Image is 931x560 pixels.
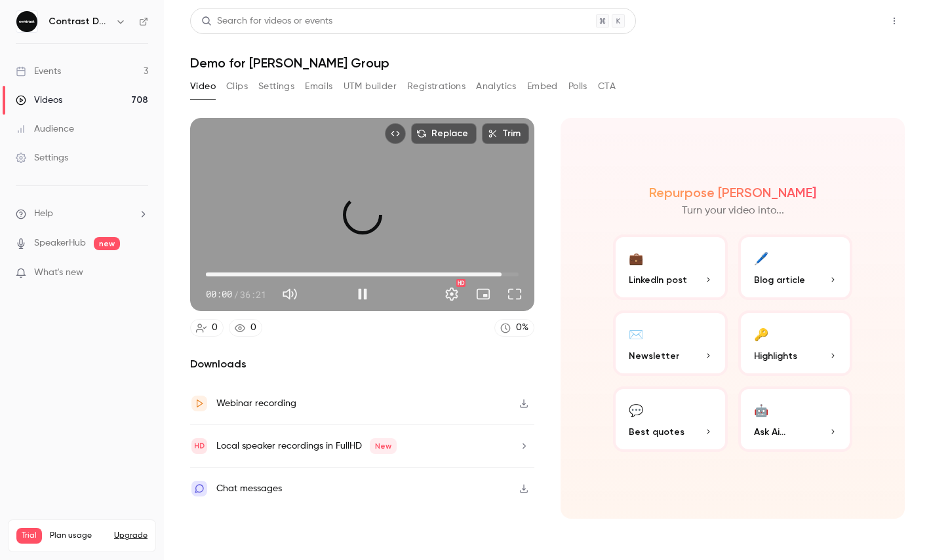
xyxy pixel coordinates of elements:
button: Full screen [502,281,528,307]
button: Turn on miniplayer [470,281,496,307]
span: Newsletter [629,349,679,363]
div: Videos [16,94,62,107]
div: 🔑 [754,324,768,344]
a: SpeakerHub [34,236,86,250]
span: 00:00 [206,288,232,301]
div: 🤖 [754,400,768,420]
button: Embed video [385,123,406,144]
button: Upgrade [114,531,148,541]
span: New [370,438,397,454]
button: Settings [258,76,294,97]
button: Clips [226,76,248,97]
h6: Contrast Demos [49,15,110,28]
span: new [94,237,120,250]
div: HD [456,279,465,287]
button: Pause [349,281,376,307]
span: Blog article [754,273,805,287]
span: Ask Ai... [754,425,785,439]
span: 36:21 [240,288,266,301]
button: Registrations [407,76,465,97]
span: Help [34,207,53,221]
a: 0% [494,319,534,337]
div: 0 [212,321,218,335]
h2: Downloads [190,356,534,372]
button: Emails [305,76,332,97]
div: Search for videos or events [201,14,332,28]
button: Embed [527,76,558,97]
button: 💼LinkedIn post [613,234,728,300]
span: LinkedIn post [629,273,687,287]
span: Best quotes [629,425,684,439]
span: What's new [34,266,83,280]
button: CTA [598,76,616,97]
span: Highlights [754,349,797,363]
div: 00:00 [206,288,266,301]
span: Trial [16,528,42,544]
p: Turn your video into... [682,203,784,219]
button: Replace [411,123,477,144]
div: Audience [16,122,74,136]
div: 💬 [629,400,643,420]
div: Webinar recording [216,396,296,411]
button: ✉️Newsletter [613,310,728,376]
button: Mute [277,281,303,307]
button: Polls [568,76,587,97]
h1: Demo for [PERSON_NAME] Group [190,55,905,71]
div: ✉️ [629,324,643,344]
button: Settings [439,281,465,307]
a: 0 [190,319,224,337]
h2: Repurpose [PERSON_NAME] [649,185,816,200]
li: help-dropdown-opener [16,207,148,221]
div: Local speaker recordings in FullHD [216,438,397,454]
button: UTM builder [344,76,397,97]
div: 0 [250,321,256,335]
img: Contrast Demos [16,11,37,32]
button: Trim [482,123,529,144]
button: 🔑Highlights [738,310,853,376]
a: 0 [229,319,262,337]
div: Chat messages [216,481,282,496]
div: Settings [16,151,68,164]
button: Video [190,76,216,97]
div: 0 % [516,321,528,335]
button: 🤖Ask Ai... [738,386,853,452]
button: 🖊️Blog article [738,234,853,300]
button: Share [822,8,873,34]
div: 🖊️ [754,248,768,268]
div: Events [16,65,61,78]
span: Plan usage [50,531,106,541]
button: Analytics [476,76,517,97]
button: Top Bar Actions [884,10,905,31]
button: 💬Best quotes [613,386,728,452]
span: / [233,288,239,301]
div: 💼 [629,248,643,268]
